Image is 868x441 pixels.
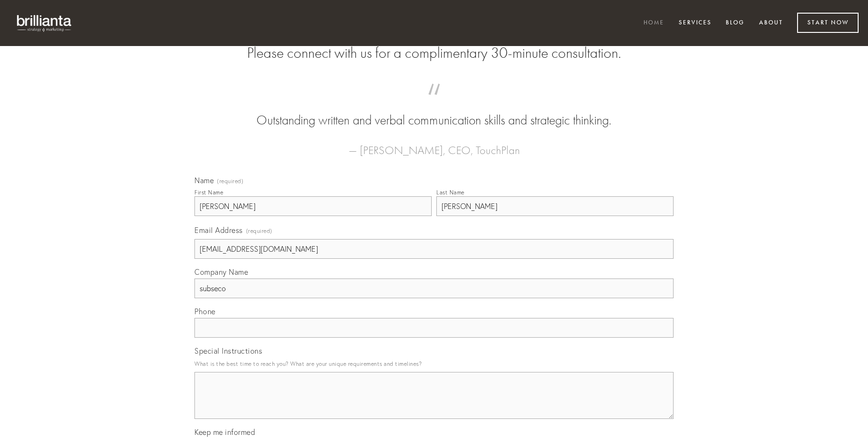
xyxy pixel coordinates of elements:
[9,9,80,37] img: brillianta - research, strategy, marketing
[194,427,255,437] span: Keep me informed
[217,178,243,184] span: (required)
[720,15,751,31] a: Blog
[246,224,272,237] span: (required)
[194,346,262,356] span: Special Instructions
[209,93,659,130] blockquote: Outstanding written and verbal communication skills and strategic thinking.
[194,189,223,196] div: First Name
[194,44,674,62] h2: Please connect with us for a complimentary 30-minute consultation.
[194,225,243,235] span: Email Address
[797,13,859,33] a: Start Now
[753,15,789,31] a: About
[209,93,659,111] span: “
[194,176,214,185] span: Name
[194,307,216,316] span: Phone
[194,267,248,277] span: Company Name
[673,15,718,31] a: Services
[209,130,659,160] figcaption: — [PERSON_NAME], CEO, TouchPlan
[637,15,670,31] a: Home
[194,357,674,370] p: What is the best time to reach you? What are your unique requirements and timelines?
[436,189,465,196] div: Last Name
